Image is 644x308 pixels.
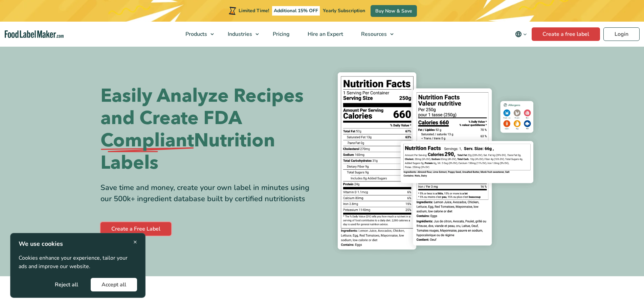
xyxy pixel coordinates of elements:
[323,7,365,14] span: Yearly Subscription
[177,22,217,47] a: Products
[239,7,269,14] span: Limited Time!
[101,222,171,236] a: Create a Free Label
[19,254,137,271] p: Cookies enhance your experience, tailor your ads and improve our website.
[272,6,320,16] span: Additional 15% OFF
[219,22,262,47] a: Industries
[44,278,89,291] button: Reject all
[226,30,253,38] span: Industries
[271,30,290,38] span: Pricing
[91,278,137,291] button: Accept all
[510,27,532,41] button: Change language
[264,22,297,47] a: Pricing
[101,182,317,205] div: Save time and money, create your own label in minutes using our 500k+ ingredient database built b...
[19,240,63,248] strong: We use cookies
[371,5,417,17] a: Buy Now & Save
[101,85,317,174] h1: Easily Analyze Recipes and Create FDA Nutrition Labels
[183,30,208,38] span: Products
[359,30,387,38] span: Resources
[299,22,351,47] a: Hire an Expert
[306,30,344,38] span: Hire an Expert
[603,27,640,41] a: Login
[133,237,137,246] span: ×
[352,22,397,47] a: Resources
[532,27,600,41] a: Create a free label
[101,129,194,152] span: Compliant
[5,30,64,38] a: Food Label Maker homepage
